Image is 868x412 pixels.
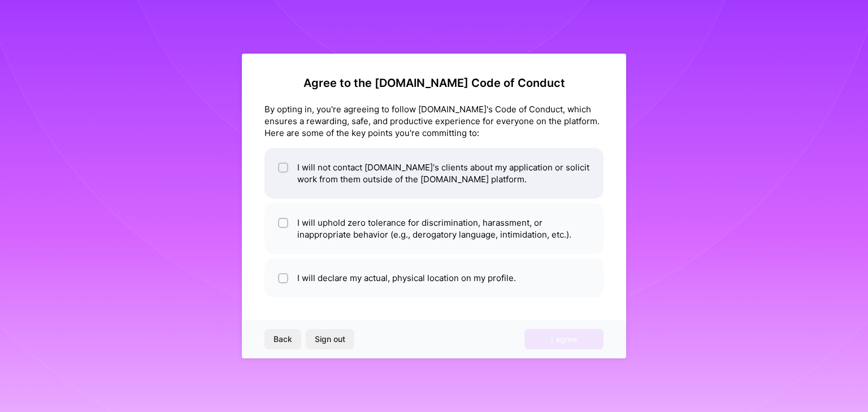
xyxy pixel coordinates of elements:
[264,76,604,90] h2: Agree to the [DOMAIN_NAME] Code of Conduct
[274,334,292,345] span: Back
[264,258,604,297] li: I will declare my actual, physical location on my profile.
[306,329,354,349] button: Sign out
[264,329,301,349] button: Back
[264,203,604,254] li: I will uphold zero tolerance for discrimination, harassment, or inappropriate behavior (e.g., der...
[264,103,604,139] div: By opting in, you're agreeing to follow [DOMAIN_NAME]'s Code of Conduct, which ensures a rewardin...
[315,334,345,345] span: Sign out
[264,148,604,199] li: I will not contact [DOMAIN_NAME]'s clients about my application or solicit work from them outside...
